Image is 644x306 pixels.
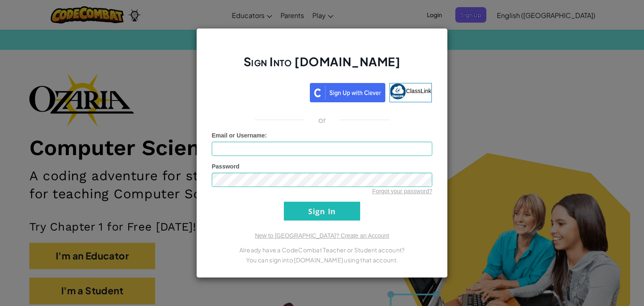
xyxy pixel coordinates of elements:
[255,232,389,239] a: New to [GEOGRAPHIC_DATA]? Create an Account
[212,54,432,78] h2: Sign Into [DOMAIN_NAME]
[212,245,432,255] p: Already have a CodeCombat Teacher or Student account?
[212,163,239,170] span: Password
[310,83,385,102] img: clever_sso_button@2x.png
[406,88,431,94] span: ClassLink
[212,131,267,140] label: :
[212,255,432,265] p: You can sign into [DOMAIN_NAME] using that account.
[390,83,406,99] img: classlink-logo-small.png
[212,132,265,139] span: Email or Username
[284,202,360,220] input: Sign In
[318,115,326,125] p: or
[208,82,310,101] iframe: Botón Iniciar sesión con Google
[372,188,432,194] a: Forgot your password?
